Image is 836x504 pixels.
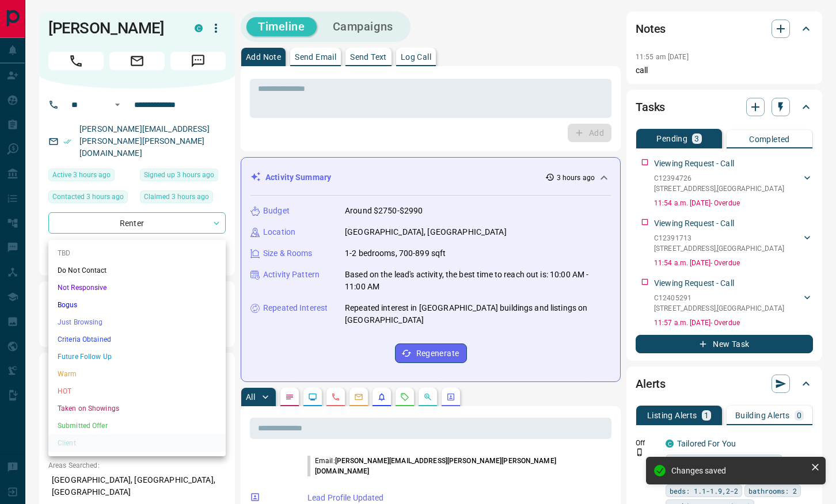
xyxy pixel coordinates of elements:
[48,279,226,296] li: Not Responsive
[48,383,226,400] li: HOT
[48,314,226,331] li: Just Browsing
[48,417,226,434] li: Submitted Offer
[48,400,226,417] li: Taken on Showings
[48,365,226,383] li: Warm
[48,262,226,279] li: Do Not Contact
[671,466,806,475] div: Changes saved
[48,348,226,365] li: Future Follow Up
[48,331,226,348] li: Criteria Obtained
[48,245,226,262] li: TBD
[48,296,226,314] li: Bogus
